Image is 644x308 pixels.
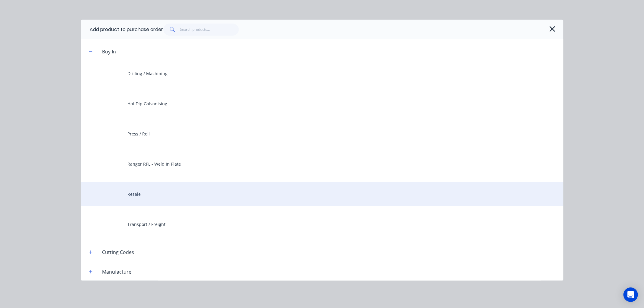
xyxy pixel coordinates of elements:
[180,24,239,36] input: Search products...
[90,26,163,33] div: Add product to purchase order
[98,249,139,256] div: Cutting Codes
[98,48,121,55] div: Buy In
[98,268,136,275] div: Manufacture
[623,287,638,302] div: Open Intercom Messenger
